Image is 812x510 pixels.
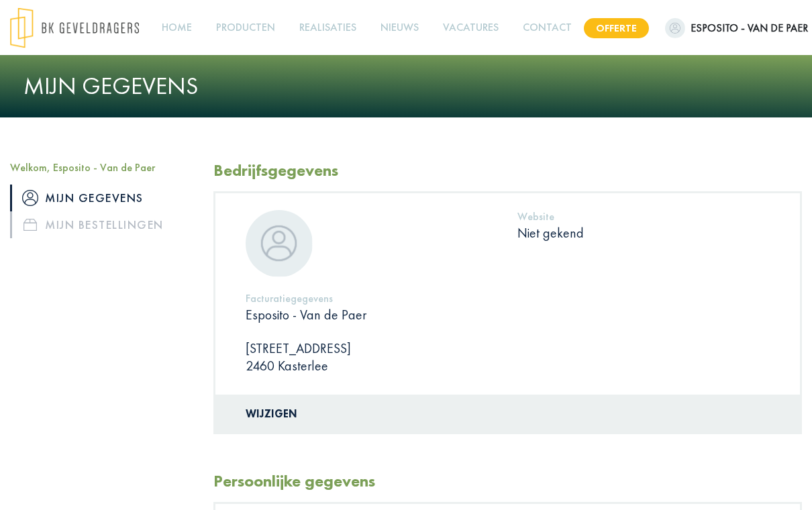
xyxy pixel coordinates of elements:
p: Esposito - Van de Paer [246,305,498,323]
img: dummypic.png [246,209,313,276]
h5: Website [517,209,770,222]
h5: Facturatiegegevens [246,291,498,304]
img: logo [10,7,139,48]
img: icon [22,189,38,205]
a: iconMijn bestellingen [10,211,193,238]
a: iconMijn gegevens [10,184,193,211]
h2: Bedrijfsgegevens [213,160,803,180]
a: Wijzigen [246,406,297,420]
a: Offerte [584,17,649,38]
img: dummypic.png [665,17,685,38]
a: Vacatures [438,12,504,42]
h5: Welkom, Esposito - Van de Paer [10,160,193,173]
h2: Persoonlijke gegevens [213,471,803,491]
h1: Mijn gegevens [23,71,789,100]
a: Home [156,12,197,42]
img: icon [23,218,37,230]
a: Realisaties [294,12,362,42]
a: Contact [517,12,577,42]
p: Niet gekend [517,223,770,241]
a: Nieuws [375,12,424,42]
p: [STREET_ADDRESS] 2460 Kasterlee [246,339,498,374]
a: Producten [211,12,281,42]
